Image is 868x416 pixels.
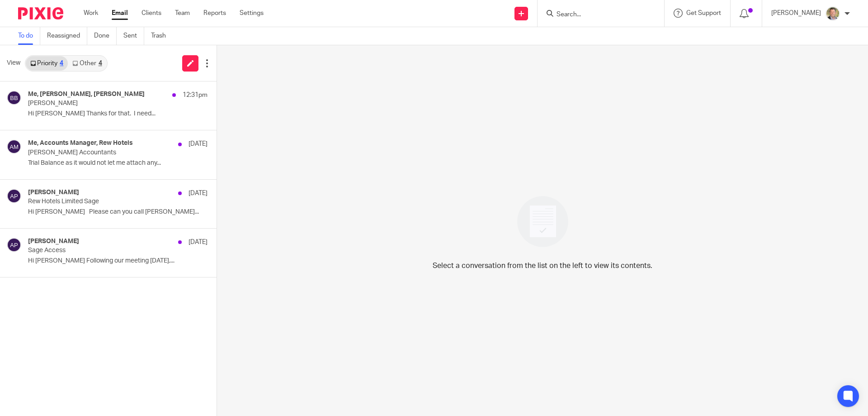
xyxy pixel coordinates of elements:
[189,189,208,198] p: [DATE]
[28,198,172,206] p: Rew Hotels Limited Sage
[433,260,652,271] p: Select a conversation from the list on the left to view its contents.
[68,56,106,71] a: Other4
[99,60,102,67] div: 4
[94,27,117,45] a: Done
[203,9,226,18] a: Reports
[175,9,190,18] a: Team
[28,91,145,98] h4: Me, [PERSON_NAME], [PERSON_NAME]
[26,56,68,71] a: Priority4
[686,10,721,16] span: Get Support
[18,27,40,45] a: To do
[771,9,821,18] p: [PERSON_NAME]
[151,27,173,45] a: Trash
[556,11,637,19] input: Search
[511,190,574,253] img: image
[28,257,208,265] p: Hi [PERSON_NAME] Following our meeting [DATE],...
[60,60,63,67] div: 4
[28,208,208,216] p: Hi [PERSON_NAME] Please can you call [PERSON_NAME]...
[189,139,208,148] p: [DATE]
[826,6,840,21] img: High%20Res%20Andrew%20Price%20Accountants_Poppy%20Jakes%20photography-1118.jpg
[189,238,208,247] p: [DATE]
[18,7,63,19] img: Pixie
[142,9,161,18] a: Clients
[112,9,128,18] a: Email
[28,149,172,157] p: [PERSON_NAME] Accountants
[28,100,172,107] p: [PERSON_NAME]
[28,159,208,167] p: Trial Balance as it would not let me attach any...
[123,27,144,45] a: Sent
[28,110,208,118] p: Hi [PERSON_NAME] Thanks for that. I need...
[183,91,208,100] p: 12:31pm
[7,139,21,154] img: svg%3E
[7,58,20,68] span: View
[7,189,21,203] img: svg%3E
[28,238,79,245] h4: [PERSON_NAME]
[28,139,133,147] h4: Me, Accounts Manager, Rew Hotels
[240,9,264,18] a: Settings
[28,189,79,196] h4: [PERSON_NAME]
[84,9,98,18] a: Work
[7,238,21,252] img: svg%3E
[28,247,172,254] p: Sage Access
[7,91,21,105] img: svg%3E
[47,27,87,45] a: Reassigned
